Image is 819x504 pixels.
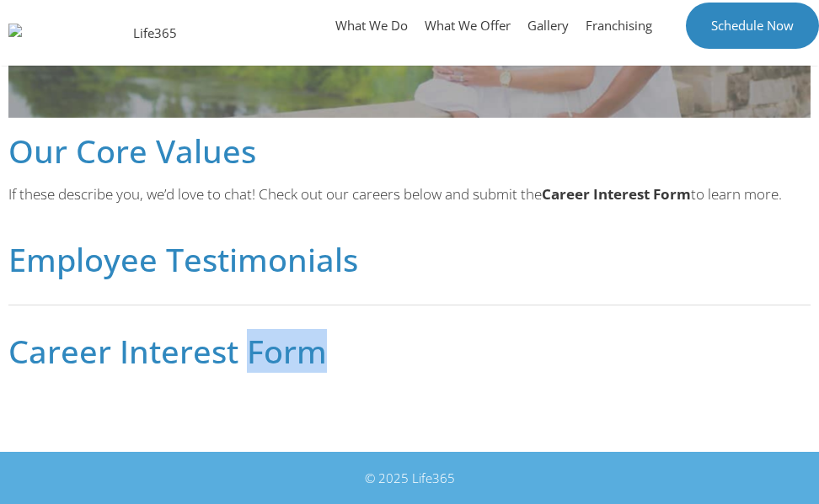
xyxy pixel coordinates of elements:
h2: Career Interest Form [8,335,811,367]
p: If these describe you, we’d love to chat! Check out our careers below and submit the to learn more. [8,183,811,205]
div: © 2025 Life365 [17,469,802,488]
h2: Our Core Values [8,135,811,167]
strong: Career Interest Form [542,184,691,204]
h2: Employee Testimonials [8,243,811,275]
a: Schedule Now [686,3,819,49]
